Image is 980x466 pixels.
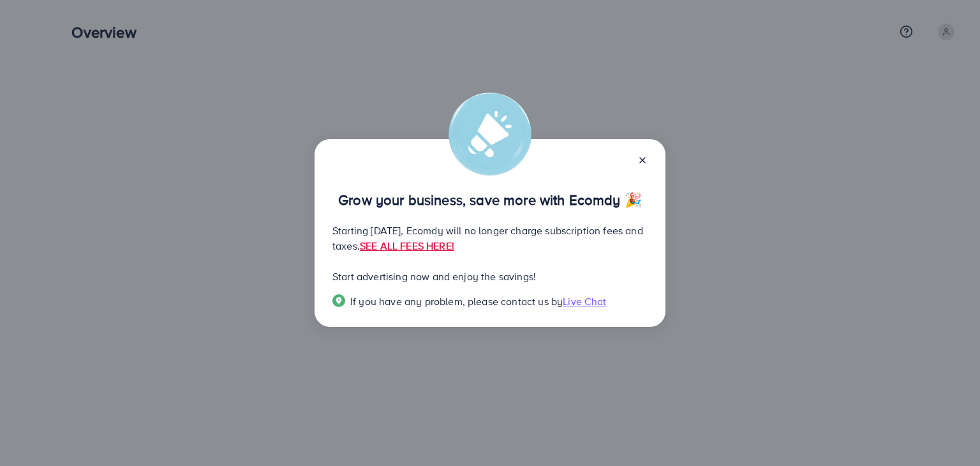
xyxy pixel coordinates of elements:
[350,294,563,308] span: If you have any problem, please contact us by
[332,192,648,207] p: Grow your business, save more with Ecomdy 🎉
[563,294,606,308] span: Live Chat
[332,294,345,307] img: Popup guide
[449,93,531,176] img: alert
[360,239,454,253] a: SEE ALL FEES HERE!
[332,223,648,253] p: Starting [DATE], Ecomdy will no longer charge subscription fees and taxes.
[332,269,648,284] p: Start advertising now and enjoy the savings!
